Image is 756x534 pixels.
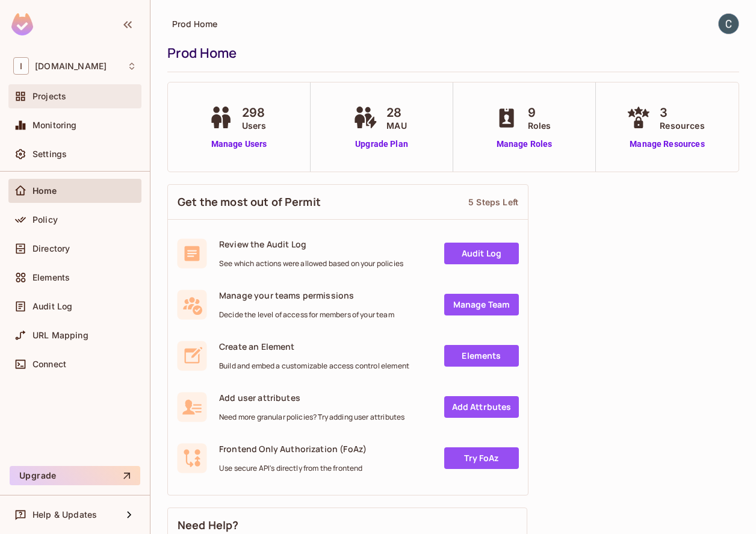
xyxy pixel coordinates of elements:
[219,443,367,455] span: Frontend Only Authorization (FoAz)
[444,243,519,264] a: Audit Log
[528,119,551,132] span: Roles
[167,44,733,62] div: Prod Home
[10,466,140,485] button: Upgrade
[242,104,267,122] span: 298
[219,412,404,422] span: Need more granular policies? Try adding user attributes
[178,194,321,210] span: Get the most out of Permit
[33,244,70,253] span: Directory
[386,119,406,132] span: MAU
[528,104,551,122] span: 9
[492,138,557,151] a: Manage Roles
[33,186,57,196] span: Home
[219,310,394,320] span: Decide the level of access for members of your team
[33,149,67,159] span: Settings
[33,215,58,225] span: Policy
[33,120,77,130] span: Monitoring
[444,345,519,367] a: Elements
[33,510,97,520] span: Help & Updates
[660,119,704,132] span: Resources
[11,13,33,36] img: SReyMgAAAABJRU5ErkJggg==
[350,138,412,151] a: Upgrade Plan
[468,196,518,208] div: 5 Steps Left
[33,302,72,311] span: Audit Log
[33,359,66,369] span: Connect
[444,294,519,315] a: Manage Team
[219,238,403,250] span: Review the Audit Log
[719,14,739,34] img: Chris Barlow
[172,18,217,29] span: Prod Home
[219,341,409,352] span: Create an Element
[219,361,409,371] span: Build and embed a customizable access control element
[206,138,273,151] a: Manage Users
[242,119,267,132] span: Users
[178,518,239,533] span: Need Help?
[33,331,88,340] span: URL Mapping
[624,138,710,151] a: Manage Resources
[33,273,70,282] span: Elements
[219,259,403,269] span: See which actions were allowed based on your policies
[219,464,367,473] span: Use secure API's directly from the frontend
[444,447,519,469] a: Try FoAz
[35,61,107,71] span: Workspace: iofinnet.com
[660,104,704,122] span: 3
[386,104,406,122] span: 28
[219,290,394,301] span: Manage your teams permissions
[13,57,29,75] span: I
[219,392,404,403] span: Add user attributes
[444,396,519,418] a: Add Attrbutes
[33,92,66,101] span: Projects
